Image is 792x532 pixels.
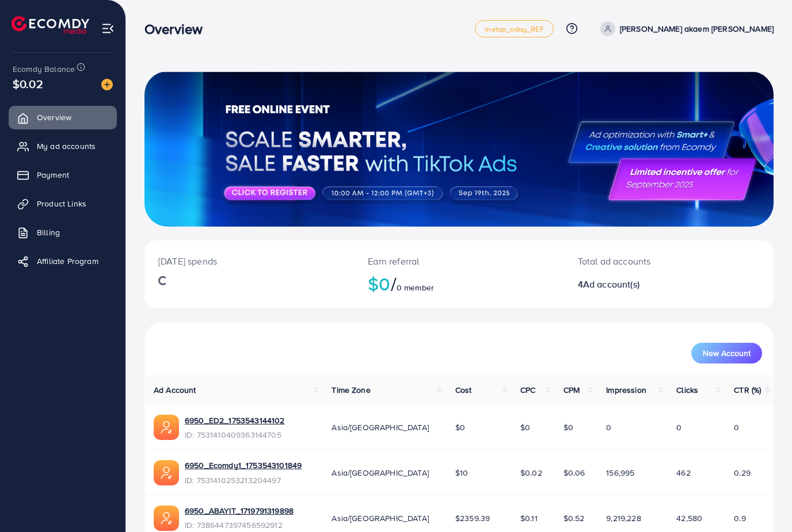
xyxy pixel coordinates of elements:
a: Billing [9,221,117,244]
span: 0 [606,422,611,433]
img: logo [12,16,89,34]
button: New Account [691,343,762,363]
span: ID: 7386447397456592912 [185,519,294,531]
span: Clicks [676,384,698,396]
span: Cost [455,384,472,396]
span: 0.29 [734,467,751,479]
a: 6950_ED2_1753543144102 [185,415,285,426]
h2: 4 [578,279,707,290]
span: Ad Account [154,384,196,396]
span: CTR (%) [734,384,761,396]
img: image [101,79,113,90]
span: $0.02 [520,467,542,479]
span: 0 member [397,282,434,293]
iframe: Chat [743,480,783,523]
span: / [391,270,397,297]
span: 42,580 [676,512,702,524]
img: menu [101,22,115,35]
a: 6950_Ecomdy1_1753543101849 [185,460,302,471]
h2: $0 [368,273,550,294]
span: Payment [37,169,69,181]
span: Asia/[GEOGRAPHIC_DATA] [332,512,429,524]
img: ic-ads-acc.e4c84228.svg [154,415,179,440]
span: metap_oday_REF [485,25,543,33]
span: 0 [734,422,739,433]
span: Impression [606,384,646,396]
span: $0 [563,422,573,433]
span: Asia/[GEOGRAPHIC_DATA] [332,422,429,433]
span: 156,995 [606,467,634,479]
span: $0.11 [520,512,538,524]
span: ID: 7531410409363144705 [185,429,285,441]
a: Affiliate Program [9,250,117,273]
span: $0 [455,422,465,433]
span: $0 [520,422,530,433]
span: Time Zone [332,384,370,396]
p: [PERSON_NAME] akaem [PERSON_NAME] [620,22,774,36]
span: Affiliate Program [37,255,98,267]
p: Total ad accounts [578,254,707,268]
span: $0.02 [13,75,43,92]
span: Overview [37,112,71,123]
span: 0 [676,422,681,433]
a: Product Links [9,192,117,215]
span: $0.52 [563,512,585,524]
span: Ad account(s) [583,278,639,290]
span: 0.9 [734,512,745,524]
span: My ad accounts [37,140,96,152]
h3: Overview [144,21,212,37]
a: metap_oday_REF [475,20,553,37]
a: [PERSON_NAME] akaem [PERSON_NAME] [596,21,774,36]
span: Billing [37,227,60,238]
span: Asia/[GEOGRAPHIC_DATA] [332,467,429,479]
p: Earn referral [368,254,550,268]
p: [DATE] spends [158,254,340,268]
span: $0.06 [563,467,585,479]
span: ID: 7531410253213204497 [185,474,302,486]
span: CPM [563,384,580,396]
span: $10 [455,467,468,479]
span: 462 [676,467,690,479]
span: 9,219,228 [606,512,641,524]
span: Ecomdy Balance [13,63,75,75]
a: My ad accounts [9,135,117,158]
a: 6950_ABAYIT_1719791319898 [185,505,294,516]
span: CPC [520,384,535,396]
span: New Account [703,349,751,357]
span: $2359.39 [455,512,490,524]
img: ic-ads-acc.e4c84228.svg [154,460,179,485]
a: Overview [9,106,117,129]
img: ic-ads-acc.e4c84228.svg [154,506,179,531]
a: Payment [9,163,117,186]
span: Product Links [37,198,86,209]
